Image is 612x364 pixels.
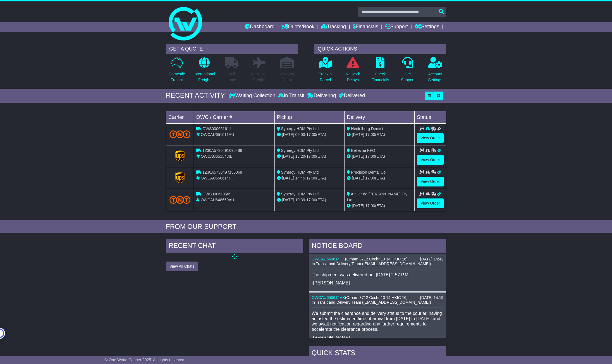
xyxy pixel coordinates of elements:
span: [DATE] [282,132,294,137]
span: Heidelberg Dentist [351,126,383,131]
div: In Transit [277,93,306,99]
div: GET A QUOTE [166,44,298,54]
span: In Transit and Delivery Team ([EMAIL_ADDRESS][DOMAIN_NAME]) [312,262,431,266]
div: - (ETA) [277,197,342,203]
img: TNT_Domestic.png [169,130,190,138]
span: OWS000651611 [202,126,231,131]
span: 17:00 [306,132,316,137]
p: Check Financials [372,71,389,83]
p: -[PERSON_NAME] [312,280,443,286]
a: DomesticFreight [168,57,185,86]
td: Pickup [274,111,345,123]
p: Track a Parcel [319,71,332,83]
a: Quote/Book [281,22,314,32]
p: Domestic Freight [169,71,185,83]
div: Waiting Collection [229,93,277,99]
span: [DATE] [352,154,364,159]
p: Account Settings [428,71,443,83]
div: - (ETA) [277,175,342,181]
div: QUICK ACTIONS [314,44,446,54]
div: (ETA) [347,175,412,181]
td: OWC / Carrier # [194,111,275,123]
p: Air / Sea Depot [279,71,294,83]
div: [DATE] 14:19 [420,295,443,300]
span: 17:00 [365,132,375,137]
span: 17:00 [306,198,316,202]
span: Precision Dental Co [351,170,386,174]
a: View Order [417,155,444,165]
a: Financials [353,22,378,32]
span: 09:00 [295,132,305,137]
span: 17:00 [365,176,375,180]
div: Delivering [306,93,337,99]
a: Dashboard [245,22,274,32]
a: Support [385,22,408,32]
span: OWS000648669 [202,192,231,196]
a: CheckFinancials [371,57,389,86]
span: [DATE] [282,198,294,202]
a: NetworkDelays [345,57,360,86]
div: [DATE] 14:42 [420,257,443,262]
a: Settings [415,22,439,32]
span: OWCAU648669AU [201,198,234,202]
a: Tracking [321,22,346,32]
span: [DATE] [352,132,364,137]
div: ( ) [312,295,443,300]
span: 1Z30A5730491695488 [202,148,242,153]
span: 17:00 [306,154,316,159]
div: Quick Stats [309,346,446,361]
img: GetCarrierServiceLogo [175,172,185,183]
span: 17:00 [365,203,375,208]
img: TNT_Domestic.png [169,196,190,203]
div: (ETA) [347,203,412,209]
span: [DATE] [282,154,294,159]
td: Delivery [345,111,415,123]
span: 1Z30A5730497156068 [202,170,242,174]
div: RECENT ACTIVITY - [166,92,229,100]
span: OWCAU651611AU [201,132,234,137]
div: - (ETA) [277,132,342,138]
span: 17:00 [306,176,316,180]
p: We submit the clearance and delivery status to the courier, having adjusted the estimated time of... [312,311,443,332]
div: ( ) [312,257,443,262]
p: Air & Sea Freight [251,71,267,83]
span: Bellevue KFO [351,148,375,153]
img: GetCarrierServiceLogo [175,150,185,162]
td: Carrier [166,111,194,123]
p: International Freight [193,71,215,83]
a: Track aParcel [319,57,332,86]
div: NOTICE BOARD [309,239,446,254]
div: (ETA) [347,132,412,138]
a: OWCAU650614HK [312,257,345,261]
p: -[PERSON_NAME] [312,335,443,340]
span: Ornam 3712 Cochr 13 14 HKIC 16 [346,257,407,261]
span: OWCAU651543IE [201,154,233,159]
a: View Order [417,198,444,208]
span: [DATE] [352,176,364,180]
span: [DATE] [282,176,294,180]
div: (ETA) [347,154,412,159]
span: © One World Courier 2025. All rights reserved. [105,358,185,362]
div: FROM OUR SUPPORT [166,223,446,231]
td: Status [415,111,446,123]
p: The shipment was delivered on [DATE] 2:57 P.M. [312,272,443,277]
p: Get Support [401,71,415,83]
span: Synergy HDM Pty Ltd [281,126,319,131]
span: 13:20 [295,154,305,159]
a: GetSupport [401,57,415,86]
a: OWCAU650614HK [312,295,345,300]
a: AccountSettings [428,57,443,86]
span: Synergy HDM Pty Ltd [281,192,319,196]
span: 14:45 [295,176,305,180]
div: Delivered [337,93,365,99]
span: Atelier de [PERSON_NAME] Pty Ltd [347,192,407,202]
div: - (ETA) [277,154,342,159]
span: Ornam 3712 Cochr 13 14 HKIC 16 [346,295,407,300]
span: OWCAU650614HK [201,176,234,180]
span: 10:39 [295,198,305,202]
p: Network Delays [346,71,360,83]
a: InternationalFreight [193,57,215,86]
span: Synergy HDM Pty Ltd [281,170,319,174]
span: 17:00 [365,154,375,159]
a: View Order [417,133,444,143]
